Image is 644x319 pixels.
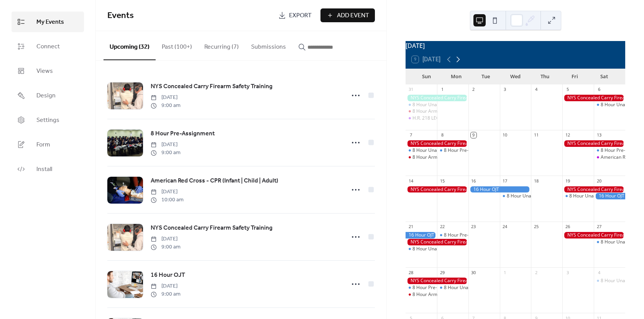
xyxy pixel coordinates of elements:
[406,108,437,115] div: 8 Hour Armed Annual
[471,270,476,275] div: 30
[103,31,156,60] button: Upcoming (32)
[412,102,465,108] div: 8 Hour Unarmed Annual
[596,270,602,275] div: 4
[507,193,559,199] div: 8 Hour Unarmed Annual
[412,147,465,154] div: 8 Hour Unarmed Annual
[562,232,625,238] div: NYS Concealed Carry Firearm Safety Training
[412,284,462,291] div: 8 Hour Pre-Assignment
[439,178,445,184] div: 15
[320,8,375,22] button: Add Event
[406,41,625,50] div: [DATE]
[569,193,621,199] div: 8 Hour Unarmed Annual
[11,134,84,155] a: Form
[594,239,625,245] div: 8 Hour Unarmed Annual
[406,284,437,291] div: 8 Hour Pre-Assignment
[11,85,84,106] a: Design
[590,69,619,84] div: Sat
[245,31,292,59] button: Submissions
[151,176,278,186] span: American Red Cross - CPR (Infant | Child | Adult)
[502,87,508,92] div: 3
[439,132,445,138] div: 8
[501,69,530,84] div: Wed
[337,11,369,20] span: Add Event
[151,224,273,233] span: NYS Concealed Carry Firearm Safety Training
[565,270,570,275] div: 3
[151,270,185,280] a: 16 Hour OJT
[406,186,468,193] div: NYS Concealed Carry Firearm Safety Training
[406,278,468,284] div: NYS Concealed Carry Firearm Safety Training
[151,235,181,243] span: [DATE]
[408,132,414,138] div: 7
[444,284,496,291] div: 8 Hour Unarmed Annual
[151,243,181,251] span: 9:00 am
[562,186,625,193] div: NYS Concealed Carry Firearm Safety Training
[11,110,84,130] a: Settings
[289,11,312,20] span: Export
[151,271,185,280] span: 16 Hour OJT
[441,69,471,84] div: Mon
[562,95,625,101] div: NYS Concealed Carry Firearm Safety Training
[11,12,84,32] a: My Events
[596,87,602,92] div: 6
[408,270,414,275] div: 28
[562,140,625,147] div: NYS Concealed Carry Firearm Safety Training
[151,94,181,102] span: [DATE]
[151,82,273,92] a: NYS Concealed Carry Firearm Safety Training
[408,178,414,184] div: 14
[151,196,184,204] span: 10:00 am
[530,69,560,84] div: Thu
[533,270,539,275] div: 2
[594,154,625,161] div: American Red Cross - CPR (Infant | Child | Adult)
[594,193,625,199] div: 16 Hour OJT
[471,69,501,84] div: Tue
[471,132,476,138] div: 9
[533,224,539,230] div: 25
[439,270,445,275] div: 29
[406,115,437,122] div: H.R. 218 LEOSA Certification
[502,270,508,275] div: 1
[471,224,476,230] div: 23
[468,186,531,193] div: 16 Hour OJT
[596,224,602,230] div: 27
[36,67,53,76] span: Views
[437,232,468,238] div: 8 Hour Pre-Assignment
[502,132,508,138] div: 10
[594,278,625,284] div: 8 Hour Unarmed Annual
[437,147,468,154] div: 8 Hour Pre-Assignment
[151,129,215,138] span: 8 Hour Pre-Assignment
[11,36,84,57] a: Connect
[406,246,437,252] div: 8 Hour Unarmed Annual
[151,290,181,298] span: 9:00 am
[565,178,570,184] div: 19
[412,108,459,115] div: 8 Hour Armed Annual
[406,291,437,298] div: 8 Hour Armed Annual
[412,154,459,161] div: 8 Hour Armed Annual
[11,159,84,179] a: Install
[412,69,441,84] div: Sun
[406,239,468,245] div: NYS Concealed Carry Firearm Safety Training
[151,129,215,139] a: 8 Hour Pre-Assignment
[565,87,570,92] div: 5
[156,31,198,59] button: Past (100+)
[502,224,508,230] div: 24
[198,31,245,59] button: Recurring (7)
[560,69,589,84] div: Fri
[408,87,414,92] div: 31
[151,282,181,290] span: [DATE]
[562,193,594,199] div: 8 Hour Unarmed Annual
[500,193,531,199] div: 8 Hour Unarmed Annual
[533,87,539,92] div: 4
[151,188,184,196] span: [DATE]
[596,132,602,138] div: 13
[151,102,181,110] span: 9:00 am
[471,178,476,184] div: 16
[565,224,570,230] div: 26
[151,149,181,157] span: 9:00 am
[471,87,476,92] div: 2
[36,116,59,125] span: Settings
[594,147,625,154] div: 8 Hour Pre-Assignment
[151,223,273,233] a: NYS Concealed Carry Firearm Safety Training
[412,246,465,252] div: 8 Hour Unarmed Annual
[151,141,181,149] span: [DATE]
